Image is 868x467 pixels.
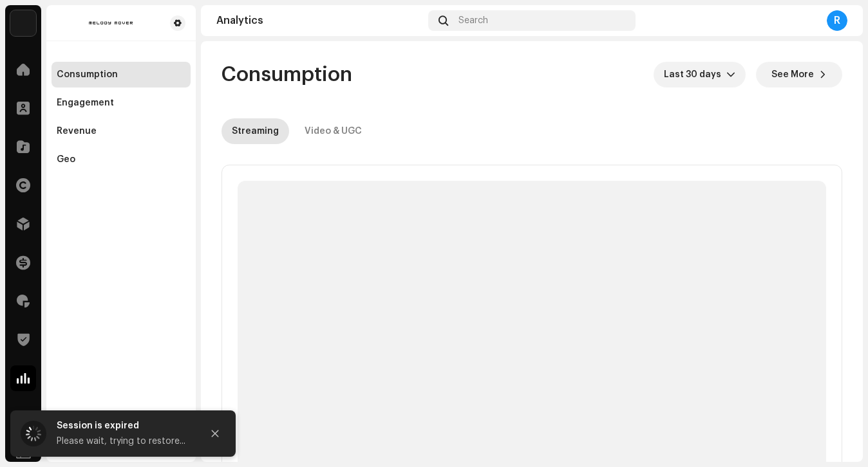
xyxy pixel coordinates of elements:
[232,118,279,144] div: Streaming
[52,90,191,116] re-m-nav-item: Engagement
[10,10,36,36] img: 34f81ff7-2202-4073-8c5d-62963ce809f3
[52,147,191,172] re-m-nav-item: Geo
[726,62,735,87] div: dropdown trigger
[57,434,192,449] div: Please wait, trying to restore...
[827,10,847,31] div: R
[216,15,423,26] div: Analytics
[57,126,97,136] div: Revenue
[57,69,118,80] div: Consumption
[57,15,165,31] img: dd1629f2-61db-4bea-83cc-ae53c4a0e3a5
[222,62,352,87] span: Consumption
[202,421,228,446] button: Close
[57,154,75,165] div: Geo
[458,15,488,26] span: Search
[756,62,842,87] button: See More
[771,62,814,87] span: See More
[57,418,192,434] div: Session is expired
[57,98,114,108] div: Engagement
[52,62,191,87] re-m-nav-item: Consumption
[664,62,726,87] span: Last 30 days
[305,118,362,144] div: Video & UGC
[52,118,191,144] re-m-nav-item: Revenue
